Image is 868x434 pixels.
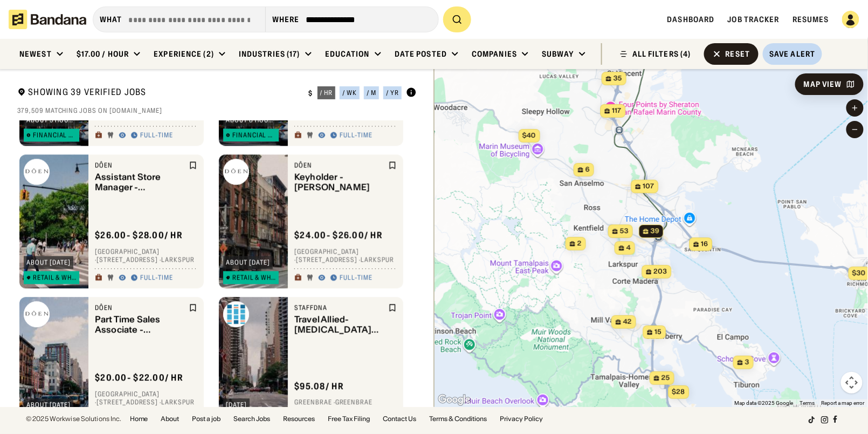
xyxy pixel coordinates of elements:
div: Education [325,49,370,59]
a: Dashboard [667,15,715,24]
span: 25 [662,374,670,383]
div: DÔEN [294,161,386,169]
div: Experience (2) [154,49,214,59]
a: Resources [284,416,315,422]
div: Retail & Wholesale [232,274,276,281]
div: about [DATE] [226,259,270,266]
div: DÔEN [95,303,187,312]
a: Post a job [192,416,221,422]
a: Privacy Policy [500,416,543,422]
div: Retail & Wholesale [33,274,77,281]
img: Bandana logotype [9,10,86,29]
div: Part Time Sales Associate - [GEOGRAPHIC_DATA] [95,314,187,335]
img: DÔEN logo [223,159,249,185]
div: Companies [472,49,517,59]
a: Terms (opens in new tab) [800,400,815,406]
div: / wk [342,90,357,96]
div: Travel Allied-[MEDICAL_DATA] Tech, [MEDICAL_DATA] Tech [294,314,386,335]
div: about [DATE] [26,259,71,266]
div: $ [309,89,313,98]
div: $ 24.00 - $26.00 / hr [294,229,383,241]
a: Search Jobs [234,416,271,422]
div: [DATE] [226,402,247,408]
span: 4 [626,243,631,253]
span: 3 [745,358,749,367]
span: $40 [522,131,536,139]
div: / yr [386,90,399,96]
span: Map data ©2025 Google [735,400,794,406]
button: Map camera controls [841,372,863,394]
div: Industries (17) [239,49,300,59]
div: Newest [19,49,52,59]
div: Map View [804,80,842,88]
div: Full-time [140,274,173,282]
div: StaffDNA [294,303,386,312]
div: $ 20.00 - $22.00 / hr [95,372,183,383]
div: Financial Services [232,132,276,138]
span: 15 [655,328,662,337]
a: Terms & Conditions [430,416,487,422]
div: [GEOGRAPHIC_DATA] · [STREET_ADDRESS] · Larkspur [294,247,397,264]
span: 42 [623,317,632,327]
div: Date Posted [395,49,447,59]
div: Keyholder - [PERSON_NAME] [294,172,386,192]
div: Save Alert [769,49,815,59]
div: Reset [726,50,750,58]
span: 35 [614,74,622,83]
div: 379,509 matching jobs on [DOMAIN_NAME] [17,106,417,115]
span: 203 [653,267,667,276]
a: Open this area in Google Maps (opens a new window) [437,393,472,407]
div: grid [17,121,416,408]
div: about [DATE] [26,402,71,408]
span: 16 [701,240,708,249]
a: About [161,416,180,422]
img: StaffDNA logo [223,301,249,327]
div: $17.00 / hour [77,49,129,59]
span: 53 [620,227,629,236]
a: Contact Us [383,416,417,422]
img: Google [437,393,472,407]
div: / hr [320,90,333,96]
div: [GEOGRAPHIC_DATA] · [STREET_ADDRESS] · Larkspur [95,247,197,264]
a: Job Tracker [728,15,780,24]
div: $ 26.00 - $28.00 / hr [95,229,183,241]
a: Free Tax Filing [328,416,370,422]
img: DÔEN logo [24,301,50,327]
div: ALL FILTERS (4) [632,50,691,58]
a: Home [130,416,148,422]
div: what [100,15,122,24]
div: Full-time [340,131,373,140]
div: Assistant Store Manager - [PERSON_NAME] [95,172,187,192]
span: $28 [672,388,685,396]
div: Full-time [140,131,173,140]
div: / m [367,90,376,96]
a: Report a map error [822,400,865,406]
div: [GEOGRAPHIC_DATA] · [STREET_ADDRESS] · Larkspur [95,390,197,406]
span: 117 [612,106,621,116]
div: DÔEN [95,161,187,169]
span: 6 [585,165,590,174]
span: $30 [852,269,866,277]
div: Greenbrae · Greenbrae [294,398,397,407]
div: Financial Services [33,132,77,138]
div: Showing 39 Verified Jobs [17,86,300,100]
span: 107 [643,182,654,191]
div: Subway [542,49,574,59]
span: 39 [651,227,659,236]
a: Resumes [793,15,829,24]
div: $ 95.08 / hr [294,381,344,392]
span: 2 [577,239,582,248]
div: Full-time [340,274,373,282]
div: © 2025 Workwise Solutions Inc. [26,416,121,422]
img: DÔEN logo [24,159,50,185]
div: Where [272,15,300,24]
